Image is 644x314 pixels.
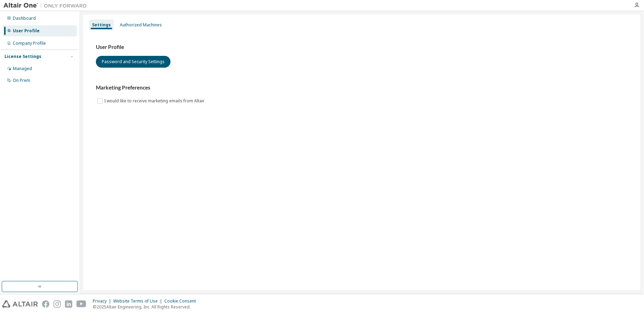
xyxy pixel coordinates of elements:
h3: User Profile [96,44,628,51]
label: I would like to receive marketing emails from Altair [104,97,206,105]
div: License Settings [5,54,41,59]
div: Authorized Machines [120,22,162,28]
img: linkedin.svg [65,300,72,308]
h3: Marketing Preferences [96,84,628,91]
div: Settings [92,22,111,28]
div: User Profile [13,28,40,34]
img: altair_logo.svg [2,300,38,308]
img: youtube.svg [76,300,86,308]
button: Password and Security Settings [96,56,171,68]
div: On Prem [13,78,30,83]
div: Company Profile [13,41,46,46]
p: © 2025 Altair Engineering, Inc. All Rights Reserved. [93,304,200,310]
img: facebook.svg [42,300,49,308]
div: Managed [13,66,32,71]
div: Privacy [93,298,113,304]
img: Altair One [3,2,90,9]
div: Dashboard [13,16,36,21]
div: Website Terms of Use [113,298,164,304]
div: Cookie Consent [164,298,200,304]
img: instagram.svg [53,300,61,308]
